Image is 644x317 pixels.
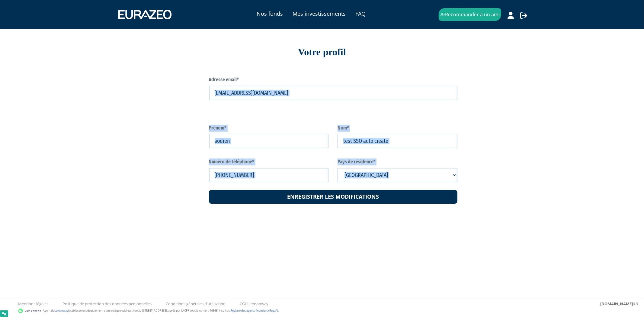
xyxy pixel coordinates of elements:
[6,308,638,314] div: - Agent de (établissement de paiement dont le siège social est situé au [STREET_ADDRESS], agréé p...
[62,301,152,307] a: Politique de protection des données personnelles
[355,9,366,18] a: FAQ
[600,301,638,307] div: 0.9
[209,86,457,100] input: Adresse email
[240,301,268,307] a: CGU Lemonway
[166,301,226,307] a: Conditions générales d'utilisation
[257,9,283,18] a: Nos fonds
[439,8,501,21] a: Recommander à un ami
[18,301,48,307] a: Mentions légales
[209,134,329,148] input: Prénom
[209,125,329,132] label: Prénom*
[209,158,329,165] label: Numéro de téléphone*
[18,308,41,314] img: logo-lemonway.png
[230,309,278,312] a: Registre des agents financiers (Regafi)
[54,309,68,312] a: Lemonway
[209,168,329,182] input: Numéro de téléphone
[209,76,457,83] label: Adresse email*
[293,9,346,18] a: Mes investissements
[338,134,457,148] input: Nom
[114,5,176,24] img: 1731417592-eurazeo_logo_blanc.png
[209,190,457,204] button: Enregistrer les modifications
[338,158,457,165] label: Pays de résidence*
[150,45,494,59] div: Votre profil
[600,301,633,306] strong: [DOMAIN_NAME]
